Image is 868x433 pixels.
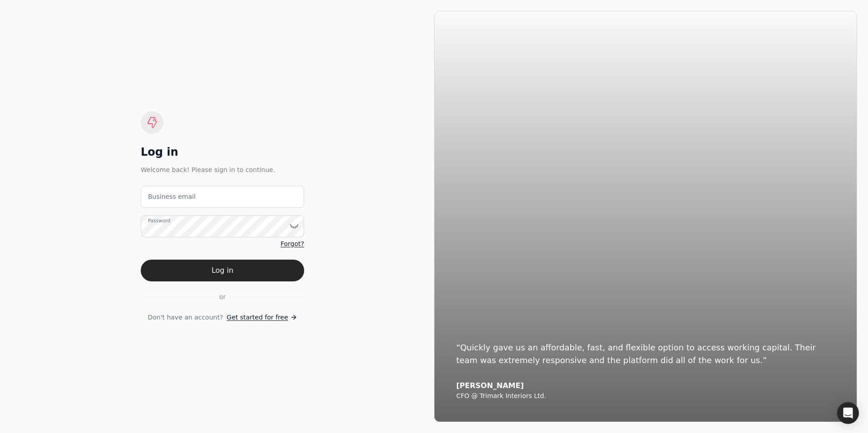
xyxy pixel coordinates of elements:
[456,381,835,390] div: [PERSON_NAME]
[141,165,304,175] div: Welcome back! Please sign in to continue.
[141,145,304,159] div: Log in
[148,192,196,202] label: Business email
[837,402,859,424] div: Open Intercom Messenger
[219,292,226,302] span: or
[227,313,288,322] span: Get started for free
[227,313,297,322] a: Get started for free
[281,239,304,249] a: Forgot?
[456,392,835,400] div: CFO @ Trimark Interiors Ltd.
[141,260,304,281] button: Log in
[148,217,170,224] label: Password
[456,341,835,367] div: “Quickly gave us an affordable, fast, and flexible option to access working capital. Their team w...
[148,313,223,322] span: Don't have an account?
